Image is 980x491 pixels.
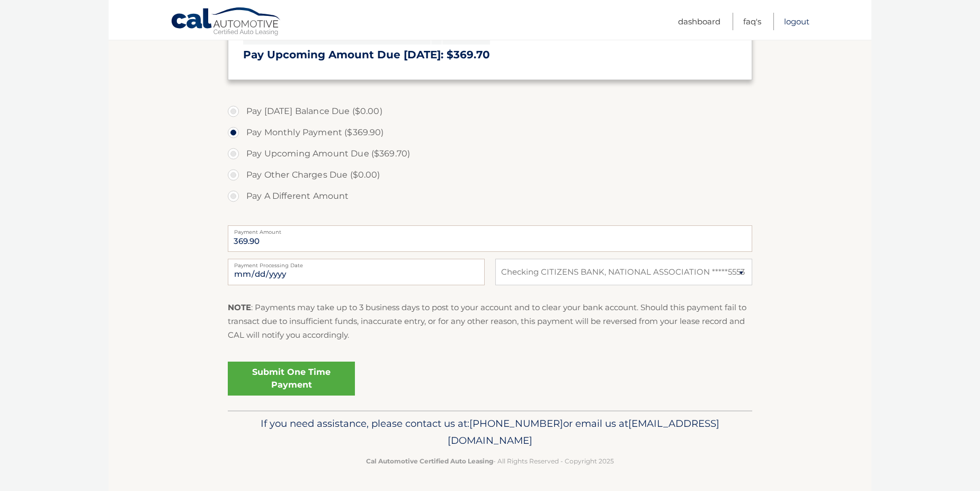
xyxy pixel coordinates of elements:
[235,455,745,467] p: - All Rights Reserved - Copyright 2025
[228,259,485,267] label: Payment Processing Date
[678,13,720,30] a: Dashboard
[243,48,737,62] h3: Pay Upcoming Amount Due [DATE]: $369.70
[171,7,282,38] a: Cal Automotive
[235,415,745,449] p: If you need assistance, please contact us at: or email us at
[469,417,563,429] span: [PHONE_NUMBER]
[228,225,752,252] input: Payment Amount
[366,457,493,465] strong: Cal Automotive Certified Auto Leasing
[228,186,752,207] label: Pay A Different Amount
[228,259,485,285] input: Payment Date
[228,362,355,396] a: Submit One Time Payment
[228,302,251,312] strong: NOTE
[228,143,752,164] label: Pay Upcoming Amount Due ($369.70)
[228,301,752,343] p: : Payments may take up to 3 business days to post to your account and to clear your bank account....
[228,225,752,234] label: Payment Amount
[448,417,719,446] span: [EMAIL_ADDRESS][DOMAIN_NAME]
[228,122,752,143] label: Pay Monthly Payment ($369.90)
[228,101,752,122] label: Pay [DATE] Balance Due ($0.00)
[743,13,761,30] a: FAQ's
[784,13,809,30] a: Logout
[228,164,752,186] label: Pay Other Charges Due ($0.00)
